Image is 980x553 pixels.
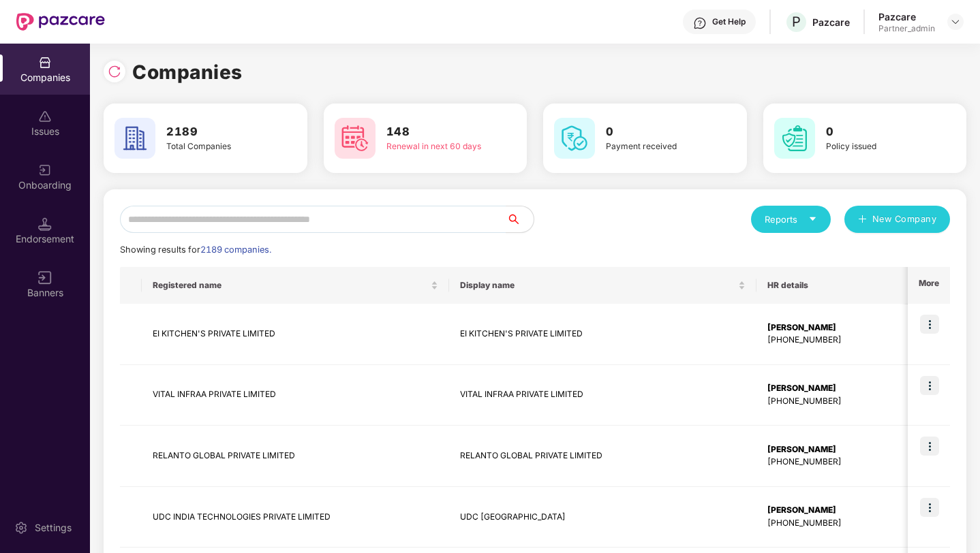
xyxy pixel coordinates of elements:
td: VITAL INFRAA PRIVATE LIMITED [449,365,756,426]
td: UDC INDIA TECHNOLOGIES PRIVATE LIMITED [142,487,449,548]
span: New Company [872,212,937,226]
td: UDC [GEOGRAPHIC_DATA] [449,487,756,548]
img: icon [920,498,939,517]
td: VITAL INFRAA PRIVATE LIMITED [142,365,449,426]
div: Total Companies [166,140,268,153]
img: svg+xml;base64,PHN2ZyBpZD0iRHJvcGRvd24tMzJ4MzIiIHhtbG5zPSJodHRwOi8vd3d3LnczLm9yZy8yMDAwL3N2ZyIgd2... [950,16,961,27]
img: svg+xml;base64,PHN2ZyBpZD0iUmVsb2FkLTMyeDMyIiB4bWxucz0iaHR0cDovL3d3dy53My5vcmcvMjAwMC9zdmciIHdpZH... [108,65,121,78]
td: EI KITCHEN'S PRIVATE LIMITED [142,304,449,365]
div: Policy issued [826,140,928,153]
span: P [792,14,801,30]
h3: 2189 [166,123,268,141]
td: EI KITCHEN'S PRIVATE LIMITED [449,304,756,365]
div: [PERSON_NAME] [767,382,907,395]
div: [PERSON_NAME] [767,321,907,334]
div: [PERSON_NAME] [767,504,907,517]
img: svg+xml;base64,PHN2ZyBpZD0iQ29tcGFuaWVzIiB4bWxucz0iaHR0cDovL3d3dy53My5vcmcvMjAwMC9zdmciIHdpZHRoPS... [38,56,52,69]
span: 2189 companies. [200,244,271,255]
th: Registered name [142,267,449,304]
div: [PERSON_NAME] [767,443,907,456]
div: [PHONE_NUMBER] [767,456,907,469]
td: RELANTO GLOBAL PRIVATE LIMITED [449,426,756,487]
div: Reports [765,212,817,226]
div: [PHONE_NUMBER] [767,395,907,408]
img: icon [920,437,939,456]
div: Pazcare [878,10,935,23]
div: Settings [31,521,76,535]
span: Display name [460,280,735,291]
img: svg+xml;base64,PHN2ZyB4bWxucz0iaHR0cDovL3d3dy53My5vcmcvMjAwMC9zdmciIHdpZHRoPSI2MCIgaGVpZ2h0PSI2MC... [114,118,155,159]
span: caret-down [808,215,817,223]
div: Payment received [606,140,707,153]
th: Display name [449,267,756,304]
button: search [506,206,534,233]
span: search [506,214,534,225]
img: svg+xml;base64,PHN2ZyBpZD0iSXNzdWVzX2Rpc2FibGVkIiB4bWxucz0iaHR0cDovL3d3dy53My5vcmcvMjAwMC9zdmciIH... [38,110,52,123]
span: Showing results for [120,244,271,255]
img: New Pazcare Logo [16,13,105,31]
h3: 0 [606,123,707,141]
th: HR details [756,267,918,304]
img: svg+xml;base64,PHN2ZyBpZD0iU2V0dGluZy0yMHgyMCIgeG1sbnM9Imh0dHA6Ly93d3cudzMub3JnLzIwMDAvc3ZnIiB3aW... [14,521,28,535]
div: [PHONE_NUMBER] [767,334,907,347]
img: icon [920,376,939,395]
img: svg+xml;base64,PHN2ZyB3aWR0aD0iMTQuNSIgaGVpZ2h0PSIxNC41IiB2aWV3Qm94PSIwIDAgMTYgMTYiIGZpbGw9Im5vbm... [38,217,52,231]
img: icon [920,315,939,334]
div: Partner_admin [878,23,935,34]
th: More [908,267,950,304]
img: svg+xml;base64,PHN2ZyB4bWxucz0iaHR0cDovL3d3dy53My5vcmcvMjAwMC9zdmciIHdpZHRoPSI2MCIgaGVpZ2h0PSI2MC... [335,118,376,159]
h3: 148 [386,123,488,141]
img: svg+xml;base64,PHN2ZyB4bWxucz0iaHR0cDovL3d3dy53My5vcmcvMjAwMC9zdmciIHdpZHRoPSI2MCIgaGVpZ2h0PSI2MC... [774,118,815,159]
img: svg+xml;base64,PHN2ZyB3aWR0aD0iMTYiIGhlaWdodD0iMTYiIHZpZXdCb3g9IjAgMCAxNiAxNiIgZmlsbD0ibm9uZSIgeG... [38,271,52,285]
td: RELANTO GLOBAL PRIVATE LIMITED [142,426,449,487]
img: svg+xml;base64,PHN2ZyB3aWR0aD0iMjAiIGhlaWdodD0iMjAiIHZpZXdCb3g9IjAgMCAyMCAyMCIgZmlsbD0ibm9uZSIgeG... [38,163,52,177]
div: [PHONE_NUMBER] [767,517,907,530]
button: plusNew Company [844,206,950,233]
span: plus [858,215,867,225]
div: Renewal in next 60 days [386,140,488,153]
span: Registered name [153,280,428,291]
h1: Companies [132,57,243,87]
div: Pazcare [812,16,850,29]
img: svg+xml;base64,PHN2ZyBpZD0iSGVscC0zMngzMiIgeG1sbnM9Imh0dHA6Ly93d3cudzMub3JnLzIwMDAvc3ZnIiB3aWR0aD... [693,16,707,30]
img: svg+xml;base64,PHN2ZyB4bWxucz0iaHR0cDovL3d3dy53My5vcmcvMjAwMC9zdmciIHdpZHRoPSI2MCIgaGVpZ2h0PSI2MC... [554,118,595,159]
h3: 0 [826,123,928,141]
div: Get Help [712,16,746,27]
